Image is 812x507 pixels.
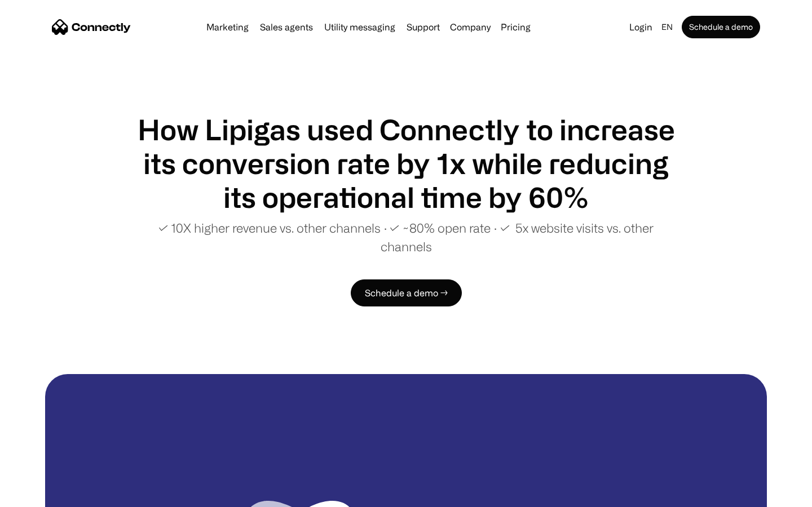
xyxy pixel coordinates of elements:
div: en [661,19,673,35]
a: Pricing [496,23,535,32]
a: Utility messaging [320,23,400,32]
ul: Language list [23,487,68,503]
a: Schedule a demo → [351,279,462,306]
div: Company [450,19,491,35]
p: ✓ 10X higher revenue vs. other channels ∙ ✓ ~80% open rate ∙ ✓ 5x website visits vs. other channels [135,219,677,256]
aside: Language selected: English [11,486,68,503]
a: Login [625,19,657,35]
h1: How Lipigas used Connectly to increase its conversion rate by 1x while reducing its operational t... [135,113,677,214]
a: Support [402,23,444,32]
a: Schedule a demo [682,16,760,38]
a: Marketing [202,23,253,32]
a: Sales agents [255,23,317,32]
